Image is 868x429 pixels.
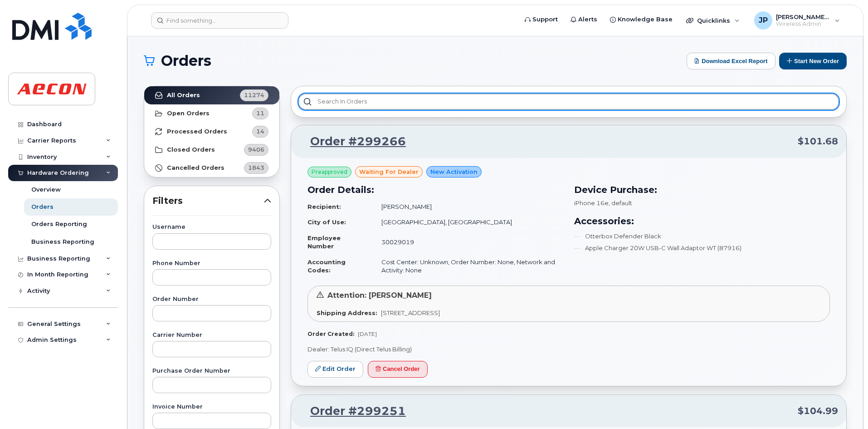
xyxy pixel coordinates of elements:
[307,203,341,210] strong: Recipient:
[327,291,432,300] span: Attention: [PERSON_NAME]
[798,404,838,418] span: $104.99
[299,403,406,419] a: Order #299251
[307,361,363,378] a: Edit Order
[307,345,830,354] p: Dealer: Telus IQ (Direct Telus Billing)
[687,53,775,69] button: Download Excel Report
[307,258,346,274] strong: Accounting Codes:
[430,168,478,176] span: New Activation
[152,404,271,410] label: Invoice Number
[574,244,830,252] li: Apple Charger 20W USB-C Wall Adaptor WT (87916)
[574,214,830,228] h3: Accessories:
[368,361,428,378] button: Cancel Order
[779,53,847,69] button: Start New Order
[167,128,227,135] strong: Processed Orders
[358,330,377,337] span: [DATE]
[152,194,264,207] span: Filters
[574,183,830,197] h3: Device Purchase:
[167,110,210,117] strong: Open Orders
[152,332,271,338] label: Carrier Number
[798,135,838,148] span: $101.68
[248,163,264,172] span: 1843
[373,254,563,278] td: Cost Center: Unknown, Order Number: None, Network and Activity: None
[144,141,279,159] a: Closed Orders9406
[373,214,563,230] td: [GEOGRAPHIC_DATA], [GEOGRAPHIC_DATA]
[312,168,347,176] span: Preapproved
[161,54,211,68] span: Orders
[144,104,279,123] a: Open Orders11
[574,232,830,241] li: Otterbox Defender Black
[248,145,264,154] span: 9406
[144,123,279,141] a: Processed Orders14
[298,94,839,110] input: Search in orders
[307,218,346,226] strong: City of Use:
[307,234,341,250] strong: Employee Number
[152,224,271,230] label: Username
[167,164,224,172] strong: Cancelled Orders
[359,168,419,176] span: waiting for dealer
[317,309,377,316] strong: Shipping Address:
[256,109,264,118] span: 11
[307,330,354,337] strong: Order Created:
[373,199,563,215] td: [PERSON_NAME]
[609,199,632,207] span: , default
[299,133,406,150] a: Order #299266
[152,261,271,266] label: Phone Number
[144,86,279,104] a: All Orders11274
[574,199,609,207] span: iPhone 16e
[167,92,200,99] strong: All Orders
[144,159,279,177] a: Cancelled Orders1843
[307,183,563,197] h3: Order Details:
[373,230,563,254] td: 30029019
[381,309,440,316] span: [STREET_ADDRESS]
[167,146,215,153] strong: Closed Orders
[152,368,271,374] label: Purchase Order Number
[256,127,264,136] span: 14
[244,91,264,99] span: 11274
[152,296,271,302] label: Order Number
